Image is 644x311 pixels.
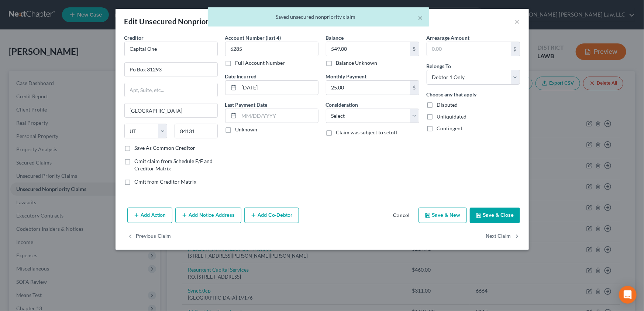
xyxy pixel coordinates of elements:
[437,125,463,131] span: Contingent
[326,101,358,109] label: Consideration
[427,63,451,69] span: Belongs To
[239,81,318,95] input: MM/DD/YYYY
[125,83,217,97] input: Apt, Suite, etc...
[470,208,520,223] button: Save & Close
[135,158,213,172] span: Omit claim from Schedule E/F and Creditor Matrix
[326,34,344,42] label: Balance
[419,208,467,223] button: Save & New
[244,208,299,223] button: Add Co-Debtor
[388,208,416,223] button: Cancel
[124,35,144,41] span: Creditor
[427,91,477,98] label: Choose any that apply
[326,81,410,95] input: 0.00
[225,73,257,80] label: Date Incurred
[427,34,470,42] label: Arrearage Amount
[225,42,318,56] input: XXXX
[619,286,637,304] div: Open Intercom Messenger
[410,42,419,56] div: $
[214,13,423,21] div: Saved unsecured nonpriority claim
[437,113,467,120] span: Unliquidated
[125,63,217,77] input: Enter address...
[124,42,218,56] input: Search creditor by name...
[175,208,241,223] button: Add Notice Address
[135,144,196,152] label: Save As Common Creditor
[225,101,268,109] label: Last Payment Date
[336,59,378,67] label: Balance Unknown
[486,229,520,244] button: Next Claim
[127,229,171,244] button: Previous Claim
[125,103,217,117] input: Enter city...
[410,81,419,95] div: $
[336,129,398,135] span: Claim was subject to setoff
[418,13,423,22] button: ×
[326,73,367,80] label: Monthly Payment
[437,102,458,108] span: Disputed
[235,59,285,67] label: Full Account Number
[235,126,258,133] label: Unknown
[427,42,511,56] input: 0.00
[225,34,281,42] label: Account Number (last 4)
[175,124,218,138] input: Enter zip...
[135,179,197,185] span: Omit from Creditor Matrix
[326,42,410,56] input: 0.00
[127,208,172,223] button: Add Action
[239,109,318,123] input: MM/DD/YYYY
[511,42,520,56] div: $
